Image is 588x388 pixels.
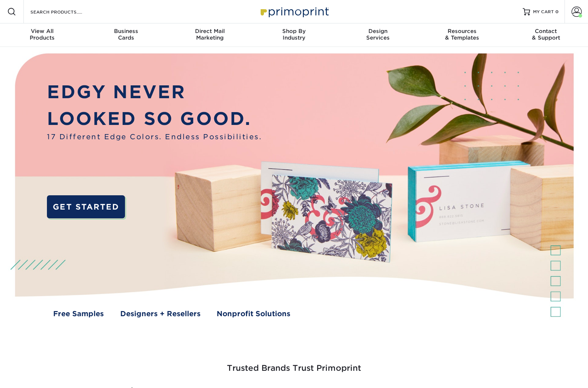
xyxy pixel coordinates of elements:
span: MY CART [533,9,554,15]
span: Design [336,28,420,34]
img: Primoprint [257,4,331,19]
span: Shop By [252,28,336,34]
h3: Trusted Brands Trust Primoprint [80,346,508,382]
a: Direct MailMarketing [168,23,252,47]
a: Designers + Resellers [120,309,201,319]
div: Marketing [168,28,252,41]
p: EDGY NEVER [47,79,262,105]
a: Shop ByIndustry [252,23,336,47]
div: & Support [504,28,588,41]
a: Nonprofit Solutions [217,309,290,319]
span: Contact [504,28,588,34]
div: Services [336,28,420,41]
p: LOOKED SO GOOD. [47,106,262,132]
span: 17 Different Edge Colors. Endless Possibilities. [47,132,262,143]
span: Resources [420,28,504,34]
span: Direct Mail [168,28,252,34]
a: Free Samples [53,309,104,319]
span: Business [84,28,168,34]
input: SEARCH PRODUCTS..... [30,7,101,16]
div: Cards [84,28,168,41]
a: GET STARTED [47,195,125,218]
div: Industry [252,28,336,41]
div: & Templates [420,28,504,41]
a: DesignServices [336,23,420,47]
a: Contact& Support [504,23,588,47]
span: 0 [555,9,559,14]
a: Resources& Templates [420,23,504,47]
a: BusinessCards [84,23,168,47]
